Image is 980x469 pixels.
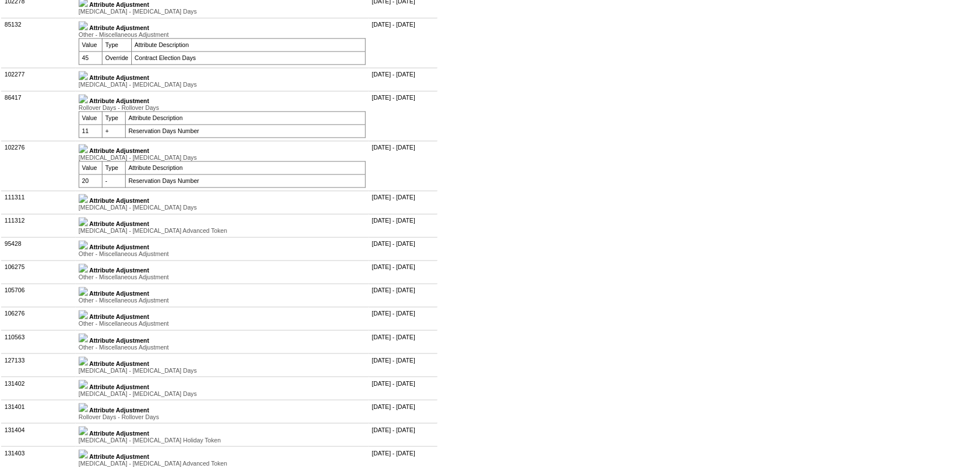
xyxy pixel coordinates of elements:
b: Attribute Adjustment [89,290,149,297]
div: [MEDICAL_DATA] - [MEDICAL_DATA] Advanced Token [79,459,366,466]
b: Attribute Adjustment [89,267,149,274]
b: Attribute Adjustment [89,74,149,81]
td: [DATE] - [DATE] [369,330,437,353]
td: Value [79,38,102,51]
b: Attribute Adjustment [89,429,149,436]
div: Other - Miscellaneous Adjustment [79,274,366,280]
td: 45 [79,51,102,64]
img: b_minus.gif [79,94,88,103]
td: [DATE] - [DATE] [369,306,437,330]
td: Type [102,161,125,174]
td: 131402 [2,376,76,399]
b: Attribute Adjustment [89,336,149,343]
td: [DATE] - [DATE] [369,399,437,423]
img: b_plus.gif [79,194,88,203]
b: Attribute Adjustment [89,97,149,104]
img: b_plus.gif [79,71,88,80]
img: b_minus.gif [79,144,88,153]
td: [DATE] - [DATE] [369,283,437,306]
b: Attribute Adjustment [89,313,149,320]
td: Attribute Description [125,111,365,124]
td: + [102,124,125,137]
td: 86417 [2,91,76,140]
td: [DATE] - [DATE] [369,353,437,376]
div: Rollover Days - Rollover Days [79,104,366,111]
td: Override [102,51,131,64]
td: Value [79,161,102,174]
img: b_plus.gif [79,240,88,249]
td: Type [102,38,131,51]
td: Attribute Description [125,161,365,174]
td: 102277 [2,67,76,91]
td: 111312 [2,214,76,237]
td: 131404 [2,423,76,446]
img: b_plus.gif [79,449,88,458]
td: [DATE] - [DATE] [369,190,437,214]
td: 85132 [2,18,76,67]
div: [MEDICAL_DATA] - [MEDICAL_DATA] Days [79,8,366,15]
div: Other - Miscellaneous Adjustment [79,250,366,257]
img: b_plus.gif [79,333,88,342]
b: Attribute Adjustment [89,383,149,390]
td: 20 [79,174,102,187]
div: [MEDICAL_DATA] - [MEDICAL_DATA] Days [79,366,366,373]
td: 127133 [2,353,76,376]
div: [MEDICAL_DATA] - [MEDICAL_DATA] Days [79,204,366,211]
img: b_plus.gif [79,426,88,435]
img: b_plus.gif [79,356,88,365]
td: 102276 [2,140,76,190]
td: - [102,174,125,187]
b: Attribute Adjustment [89,220,149,227]
b: Attribute Adjustment [89,453,149,459]
div: Other - Miscellaneous Adjustment [79,320,366,327]
td: 111311 [2,190,76,214]
div: [MEDICAL_DATA] - [MEDICAL_DATA] Days [79,390,366,396]
div: [MEDICAL_DATA] - [MEDICAL_DATA] Days [79,81,366,88]
b: Attribute Adjustment [89,197,149,204]
td: [DATE] - [DATE] [369,446,437,469]
td: [DATE] - [DATE] [369,18,437,67]
img: b_minus.gif [79,21,88,30]
img: b_plus.gif [79,217,88,226]
td: [DATE] - [DATE] [369,260,437,283]
div: [MEDICAL_DATA] - [MEDICAL_DATA] Holiday Token [79,436,366,443]
img: b_plus.gif [79,403,88,412]
td: [DATE] - [DATE] [369,140,437,190]
td: Reservation Days Number [125,124,365,137]
td: 105706 [2,283,76,306]
b: Attribute Adjustment [89,147,149,154]
div: [MEDICAL_DATA] - [MEDICAL_DATA] Advanced Token [79,227,366,234]
img: b_plus.gif [79,287,88,296]
div: Other - Miscellaneous Adjustment [79,343,366,350]
td: Reservation Days Number [125,174,365,187]
div: [MEDICAL_DATA] - [MEDICAL_DATA] Days [79,154,366,161]
div: Other - Miscellaneous Adjustment [79,31,366,38]
td: 106275 [2,260,76,283]
td: Value [79,111,102,124]
img: b_plus.gif [79,380,88,389]
b: Attribute Adjustment [89,1,149,8]
td: [DATE] - [DATE] [369,237,437,260]
div: Other - Miscellaneous Adjustment [79,297,366,304]
td: [DATE] - [DATE] [369,423,437,446]
img: b_plus.gif [79,310,88,319]
b: Attribute Adjustment [89,24,149,31]
td: Type [102,111,125,124]
b: Attribute Adjustment [89,360,149,366]
td: [DATE] - [DATE] [369,91,437,140]
b: Attribute Adjustment [89,244,149,250]
td: 11 [79,124,102,137]
td: Attribute Description [131,38,365,51]
td: [DATE] - [DATE] [369,214,437,237]
td: 131403 [2,446,76,469]
td: Contract Election Days [131,51,365,64]
img: b_plus.gif [79,263,88,272]
td: [DATE] - [DATE] [369,67,437,91]
td: 106276 [2,306,76,330]
div: Rollover Days - Rollover Days [79,413,366,420]
td: 95428 [2,237,76,260]
td: 110563 [2,330,76,353]
td: [DATE] - [DATE] [369,376,437,399]
b: Attribute Adjustment [89,406,149,413]
td: 131401 [2,399,76,423]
